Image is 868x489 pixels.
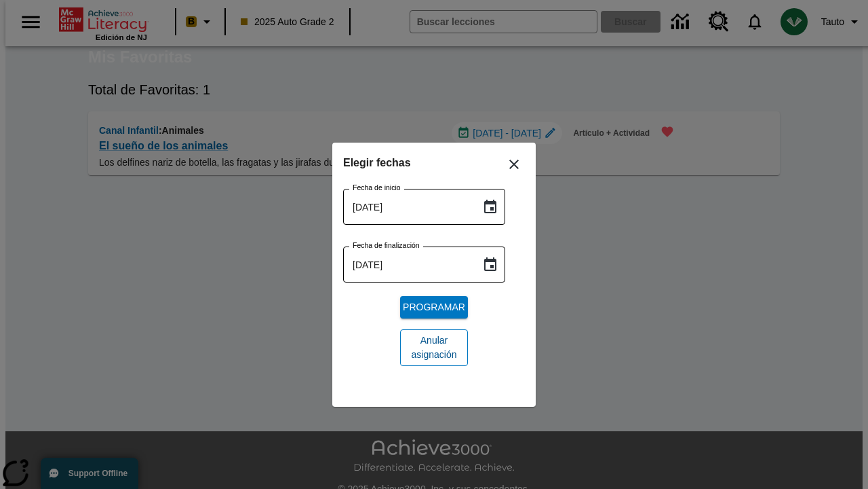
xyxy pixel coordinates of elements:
input: DD-MMMM-YYYY [343,247,471,283]
button: Programar [400,296,468,319]
span: Programar [403,300,465,314]
label: Fecha de finalización [353,240,420,251]
label: Fecha de inicio [353,183,401,193]
button: Cerrar [498,148,530,181]
button: Choose date, selected date is 23 sep 2025 [477,251,504,278]
div: Choose date [343,153,525,377]
button: Anular asignación [400,329,468,366]
h6: Elegir fechas [343,153,525,173]
span: Anular asignación [411,333,457,362]
input: DD-MMMM-YYYY [343,189,471,225]
button: Choose date, selected date is 23 sep 2025 [477,194,504,221]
